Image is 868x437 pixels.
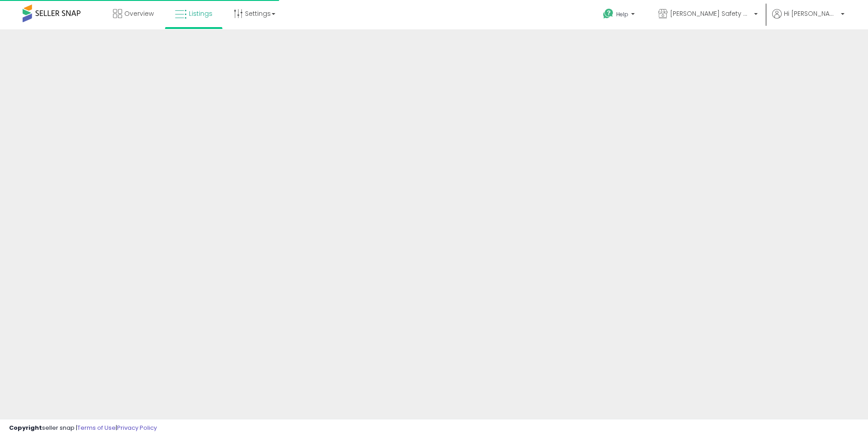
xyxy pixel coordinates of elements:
span: Hi [PERSON_NAME] [784,9,838,18]
span: [PERSON_NAME] Safety & Supply [670,9,751,18]
span: Help [616,10,628,18]
a: Help [596,1,644,29]
i: Get Help [603,8,614,19]
a: Hi [PERSON_NAME] [772,9,844,29]
span: Overview [124,9,154,18]
span: Listings [189,9,212,18]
